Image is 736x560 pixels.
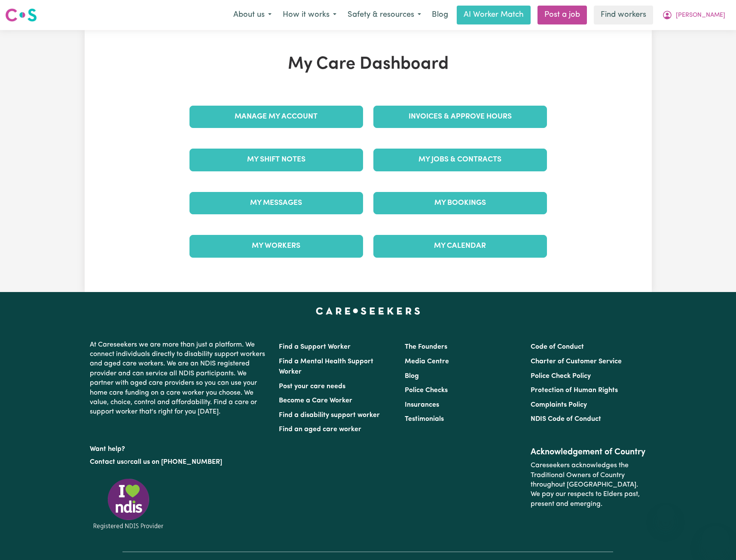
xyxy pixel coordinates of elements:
[676,11,725,20] span: [PERSON_NAME]
[184,54,552,75] h1: My Care Dashboard
[657,6,731,24] button: My Account
[531,416,601,423] a: NDIS Code of Conduct
[189,149,363,171] a: My Shift Notes
[657,505,674,522] iframe: Close message
[342,6,427,24] button: Safety & resources
[316,307,420,314] a: Careseekers home page
[228,6,277,24] button: About us
[279,344,351,350] a: Find a Support Worker
[5,5,37,25] a: Careseekers logo
[279,426,361,433] a: Find an aged care worker
[405,402,439,408] a: Insurances
[531,457,646,512] p: Careseekers acknowledges the Traditional Owners of Country throughout [GEOGRAPHIC_DATA]. We pay o...
[531,402,587,408] a: Complaints Policy
[277,6,342,24] button: How it works
[189,192,363,214] a: My Messages
[279,412,380,419] a: Find a disability support worker
[531,447,646,457] h2: Acknowledgement of Country
[531,387,618,394] a: Protection of Human Rights
[405,358,449,365] a: Media Centre
[90,477,167,531] img: Registered NDIS provider
[5,7,37,23] img: Careseekers logo
[405,416,444,423] a: Testimonials
[373,235,547,257] a: My Calendar
[90,441,269,454] p: Want help?
[531,373,591,380] a: Police Check Policy
[373,192,547,214] a: My Bookings
[373,149,547,171] a: My Jobs & Contracts
[90,459,124,466] a: Contact us
[279,358,373,375] a: Find a Mental Health Support Worker
[189,235,363,257] a: My Workers
[594,6,653,24] a: Find workers
[702,526,729,553] iframe: Button to launch messaging window
[531,344,584,350] a: Code of Conduct
[531,358,622,365] a: Charter of Customer Service
[405,344,447,350] a: The Founders
[90,454,269,470] p: or
[457,6,531,24] a: AI Worker Match
[537,6,587,24] a: Post a job
[405,387,448,394] a: Police Checks
[279,397,352,404] a: Become a Care Worker
[373,106,547,128] a: Invoices & Approve Hours
[405,373,419,380] a: Blog
[130,459,222,466] a: call us on [PHONE_NUMBER]
[427,6,453,24] a: Blog
[189,106,363,128] a: Manage My Account
[279,383,345,390] a: Post your care needs
[90,337,269,420] p: At Careseekers we are more than just a platform. We connect individuals directly to disability su...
